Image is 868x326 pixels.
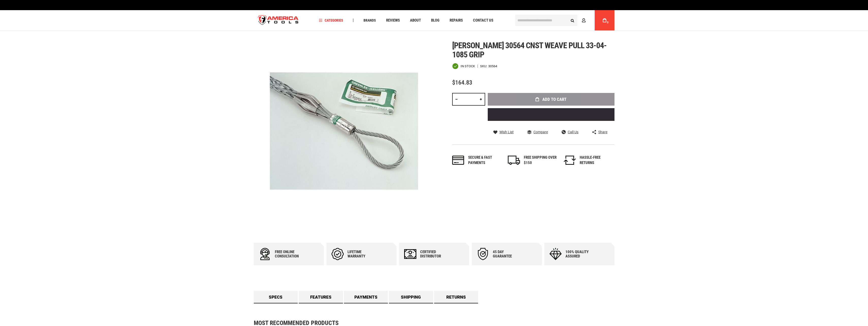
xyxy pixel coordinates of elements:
[344,291,388,303] a: Payments
[429,17,442,24] a: Blog
[450,19,463,22] span: Repairs
[254,41,434,221] img: main product photo
[431,19,439,22] span: Blog
[317,17,345,24] a: Categories
[568,15,577,25] button: Search
[389,291,433,303] a: Shipping
[471,17,496,24] a: Contact Us
[480,64,488,68] strong: SKU
[452,41,607,59] span: [PERSON_NAME] 30564 cnst weave pull 33-04-1085 grip
[493,250,523,258] div: 45 day Guarantee
[461,64,475,68] span: In stock
[254,291,298,303] a: Specs
[254,320,597,326] strong: Most Recommended Products
[499,130,514,134] span: Wish List
[565,250,596,258] div: 100% quality assured
[508,156,520,165] img: shipping
[493,130,514,134] a: Wish List
[527,130,548,134] a: Compare
[533,130,548,134] span: Compare
[473,19,493,22] span: Contact Us
[254,11,303,30] img: America Tools
[600,10,609,30] a: 0
[319,19,343,22] span: Categories
[568,130,578,134] span: Call Us
[408,17,423,24] a: About
[562,130,578,134] a: Call Us
[468,155,501,166] div: Secure & fast payments
[598,130,607,134] span: Share
[364,19,376,22] span: Brands
[564,156,576,165] img: returns
[348,250,378,258] div: Lifetime warranty
[275,250,305,258] div: Free online consultation
[410,19,421,22] span: About
[452,156,464,165] img: payments
[452,79,472,86] span: $164.83
[580,155,613,166] div: HASSLE-FREE RETURNS
[254,11,303,30] a: store logo
[361,17,378,24] a: Brands
[447,17,465,24] a: Repairs
[420,250,451,258] div: Certified Distributor
[384,17,402,24] a: Reviews
[607,21,609,24] span: 0
[488,64,497,68] div: 30564
[434,291,478,303] a: Returns
[452,63,475,69] div: Availability
[524,155,557,166] div: FREE SHIPPING OVER $150
[299,291,343,303] a: Features
[386,19,400,22] span: Reviews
